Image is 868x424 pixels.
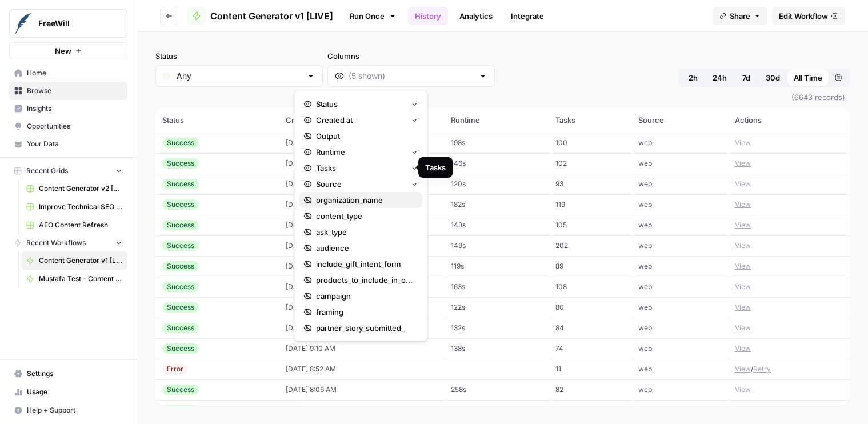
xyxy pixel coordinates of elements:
[549,215,631,235] td: 105
[735,138,751,148] button: View
[279,194,444,215] td: [DATE] 10:18 AM
[631,318,728,338] td: web
[444,338,549,359] td: 138s
[162,220,199,230] div: Success
[342,6,403,26] a: Run Once
[681,69,706,87] button: 2h
[444,318,549,338] td: 132s
[742,72,750,83] span: 7d
[177,70,302,82] input: Any
[753,364,771,374] button: Retry
[444,256,549,277] td: 119s
[730,10,750,22] span: Share
[279,359,444,379] td: [DATE] 8:52 AM
[9,234,127,251] button: Recent Workflows
[444,379,549,400] td: 258s
[9,162,127,179] button: Recent Grids
[27,387,122,397] span: Usage
[631,194,728,215] td: web
[631,359,728,379] td: web
[504,7,551,25] a: Integrate
[549,297,631,318] td: 80
[26,166,68,176] span: Recent Grids
[453,7,499,25] a: Analytics
[735,405,751,415] button: View
[39,183,122,194] span: Content Generator v2 [DRAFT] Test
[631,338,728,359] td: web
[316,258,413,270] span: include_gift_intent_form
[162,343,199,354] div: Success
[631,133,728,153] td: web
[735,385,751,395] button: View
[279,174,444,194] td: [DATE] 10:23 AM
[549,277,631,297] td: 108
[631,400,728,421] td: web
[408,7,448,25] a: History
[689,72,698,83] span: 2h
[27,68,122,78] span: Home
[316,290,413,302] span: campaign
[735,220,751,230] button: View
[162,158,199,169] div: Success
[549,318,631,338] td: 84
[735,158,751,169] button: View
[316,114,403,126] span: Created at
[444,153,549,174] td: 146s
[349,70,474,82] input: (5 shown)
[734,69,759,87] button: 7d
[155,50,323,62] label: Status
[162,364,188,374] div: Error
[162,302,199,313] div: Success
[279,153,444,174] td: [DATE] 11:32 AM
[39,255,122,266] span: Content Generator v1 [LIVE]
[21,216,127,234] a: AEO Content Refresh
[444,277,549,297] td: 163s
[39,202,122,212] span: Improve Technical SEO for Page
[735,199,751,210] button: View
[728,107,850,133] th: Actions
[735,282,751,292] button: View
[549,235,631,256] td: 202
[706,69,734,87] button: 24h
[9,99,127,118] a: Insights
[9,64,127,82] a: Home
[162,323,199,333] div: Success
[549,359,631,379] td: 11
[21,270,127,288] a: Mustafa Test - Content Generator v1 [LIVE]
[162,282,199,292] div: Success
[316,210,413,222] span: content_type
[444,400,549,421] td: 98s
[9,135,127,153] a: Your Data
[735,343,751,354] button: View
[279,318,444,338] td: [DATE] 9:20 AM
[779,10,828,22] span: Edit Workflow
[27,121,122,131] span: Opportunities
[549,338,631,359] td: 74
[9,9,127,38] button: Workspace: FreeWill
[9,42,127,59] button: New
[26,238,86,248] span: Recent Workflows
[444,235,549,256] td: 149s
[316,322,413,334] span: partner_story_submitted_
[316,178,403,190] span: Source
[279,256,444,277] td: [DATE] 9:36 AM
[162,405,199,415] div: Success
[9,401,127,419] button: Help + Support
[316,98,403,110] span: Status
[27,86,122,96] span: Browse
[316,130,413,142] span: Output
[162,261,199,271] div: Success
[735,302,751,313] button: View
[772,7,845,25] a: Edit Workflow
[549,194,631,215] td: 119
[162,138,199,148] div: Success
[9,365,127,383] a: Settings
[210,9,333,23] span: Content Generator v1 [LIVE]
[549,107,631,133] th: Tasks
[279,107,444,133] th: Created at
[444,194,549,215] td: 182s
[316,162,403,174] span: Tasks
[631,277,728,297] td: web
[713,72,727,83] span: 24h
[549,153,631,174] td: 102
